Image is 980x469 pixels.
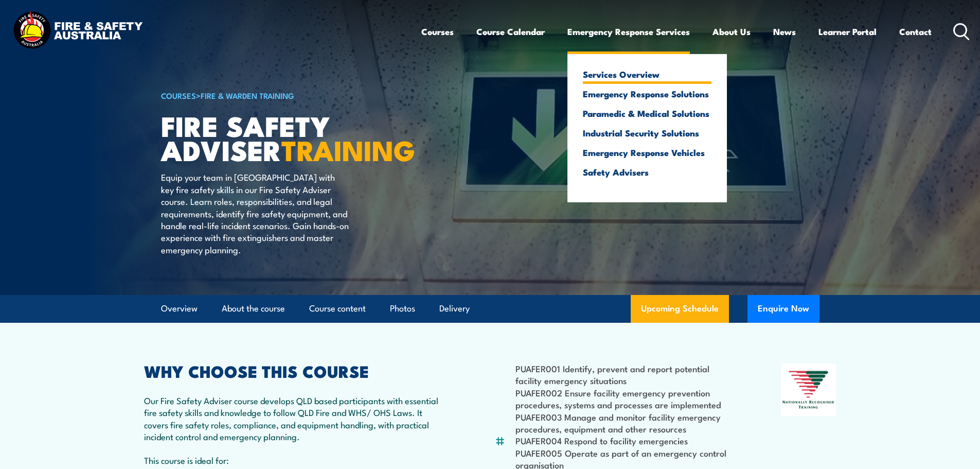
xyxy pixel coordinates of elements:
[161,113,415,161] h1: FIRE SAFETY ADVISER
[899,18,932,45] a: Contact
[515,362,731,387] li: PUAFER001 Identify, prevent and report potential facility emergency situations
[144,363,444,378] h2: WHY CHOOSE THIS COURSE
[390,295,415,322] a: Photos
[515,411,731,435] li: PUAFER003 Manage and monitor facility emergency procedures, equipment and other resources
[309,295,366,322] a: Course content
[747,295,819,323] button: Enquire Now
[818,18,877,45] a: Learner Portal
[583,109,711,118] a: Paramedic & Medical Solutions
[201,90,294,101] a: Fire & Warden Training
[583,167,711,177] a: Safety Advisers
[476,18,545,45] a: Course Calendar
[515,387,731,411] li: PUAFER002 Ensure facility emergency prevention procedures, systems and processes are implemented
[281,128,415,170] strong: TRAINING
[712,18,751,45] a: About Us
[439,295,470,322] a: Delivery
[161,89,415,101] h6: >
[421,18,454,45] a: Courses
[567,18,690,45] a: Emergency Response Services
[144,394,444,443] p: Our Fire Safety Adviser course develops QLD based participants with essential fire safety skills ...
[161,90,196,101] a: COURSES
[222,295,285,322] a: About the course
[583,148,711,157] a: Emergency Response Vehicles
[583,128,711,137] a: Industrial Security Solutions
[773,18,796,45] a: News
[583,70,711,79] a: Services Overview
[781,363,836,416] img: Nationally Recognised Training logo.
[583,89,711,98] a: Emergency Response Solutions
[631,295,729,323] a: Upcoming Schedule
[515,435,731,446] li: PUAFER004 Respond to facility emergencies
[161,171,349,255] p: Equip your team in [GEOGRAPHIC_DATA] with key fire safety skills in our Fire Safety Adviser cours...
[144,454,444,466] p: This course is ideal for:
[161,295,198,322] a: Overview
